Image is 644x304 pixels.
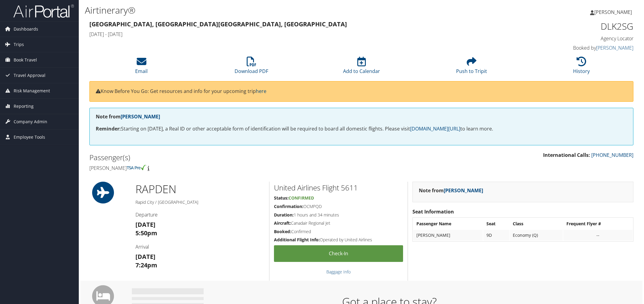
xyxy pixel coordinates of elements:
strong: 7:24pm [135,261,157,269]
h4: Agency Locator [504,35,633,42]
a: [DOMAIN_NAME][URL] [410,125,460,132]
a: Push to Tripit [456,60,487,74]
span: [PERSON_NAME] [594,9,632,15]
strong: Note from [96,113,160,120]
strong: Additional Flight Info: [274,237,320,243]
h5: Canadair Regional Jet [274,220,403,226]
span: Employee Tools [14,130,45,145]
strong: Note from [419,187,483,194]
a: [PERSON_NAME] [444,187,483,194]
h4: Departure [135,211,265,218]
a: here [256,88,266,94]
strong: [GEOGRAPHIC_DATA], [GEOGRAPHIC_DATA] [GEOGRAPHIC_DATA], [GEOGRAPHIC_DATA] [89,20,347,28]
h5: Rapid City / [GEOGRAPHIC_DATA] [135,199,265,205]
strong: Confirmation: [274,203,303,209]
a: [PHONE_NUMBER] [591,152,633,158]
span: Travel Approval [14,68,45,83]
h5: 1 hours and 34 minutes [274,212,403,218]
span: Reporting [14,99,34,114]
h1: RAP DEN [135,182,265,197]
h4: [PERSON_NAME] [89,165,357,171]
img: airportal-logo.png [13,4,74,18]
h5: OCMPQD [274,203,403,210]
a: Baggage Info [326,269,351,275]
h5: Operated by United Airlines [274,237,403,243]
strong: International Calls: [543,152,590,158]
td: Economy (Q) [510,230,563,241]
th: Passenger Name [413,218,483,229]
td: 9D [483,230,509,241]
strong: Aircraft: [274,220,291,226]
h1: DLK2SG [504,20,633,33]
th: Class [510,218,563,229]
span: Dashboards [14,21,38,37]
h5: Confirmed [274,229,403,235]
h2: Passenger(s) [89,152,357,163]
span: Book Travel [14,52,37,68]
strong: [DATE] [135,220,155,229]
span: Trips [14,37,24,52]
a: [PERSON_NAME] [121,113,160,120]
th: Seat [483,218,509,229]
strong: Status: [274,195,289,201]
a: [PERSON_NAME] [596,45,633,51]
span: Risk Management [14,83,50,98]
span: Confirmed [289,195,314,201]
strong: Reminder: [96,125,121,132]
strong: 5:50pm [135,229,157,237]
strong: Seat Information [412,208,454,215]
span: Company Admin [14,114,47,129]
a: Check-in [274,245,403,262]
a: Email [135,60,148,74]
a: History [573,60,590,74]
div: -- [566,233,629,238]
a: [PERSON_NAME] [590,3,638,21]
h4: Booked by [504,45,633,51]
strong: Booked: [274,229,291,234]
p: Know Before You Go: Get resources and info for your upcoming trip [96,88,627,95]
img: tsa-precheck.png [127,165,146,170]
a: Add to Calendar [343,60,380,74]
p: Starting on [DATE], a Real ID or other acceptable form of identification will be required to boar... [96,125,627,133]
strong: Duration: [274,212,294,218]
td: [PERSON_NAME] [413,230,483,241]
a: Download PDF [235,60,268,74]
h4: Arrival [135,243,265,250]
h4: [DATE] - [DATE] [89,31,495,38]
h1: Airtinerary® [85,4,454,17]
th: Frequent Flyer # [563,218,632,229]
h2: United Airlines Flight 5611 [274,183,403,193]
strong: [DATE] [135,253,155,261]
